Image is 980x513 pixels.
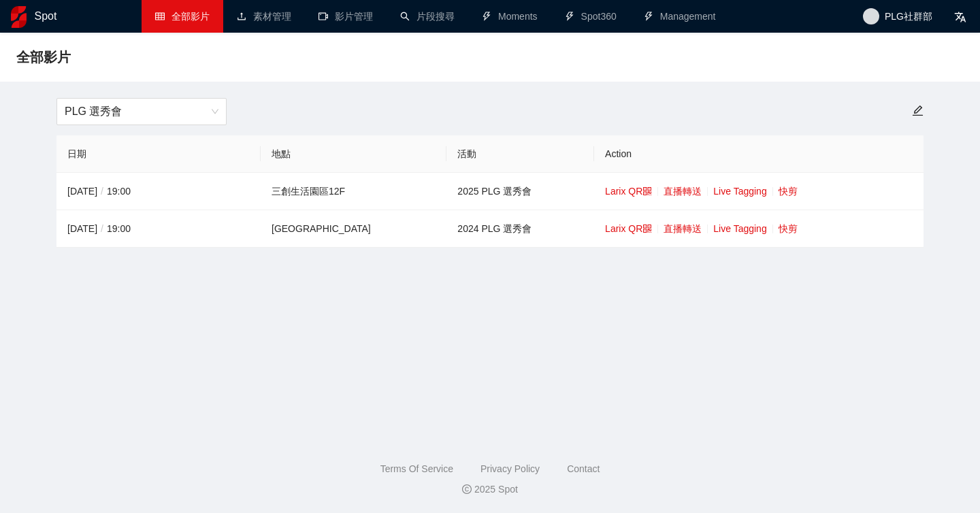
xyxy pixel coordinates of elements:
a: thunderboltSpot360 [565,11,617,22]
a: Privacy Policy [480,463,540,474]
th: Action [594,135,924,173]
span: 全部影片 [16,46,71,68]
a: Live Tagging [713,223,766,234]
a: 直播轉送 [664,223,702,234]
a: 直播轉送 [664,186,702,197]
span: table [155,12,165,21]
a: 快剪 [779,186,798,197]
td: [DATE] 19:00 [56,173,261,210]
a: Contact [567,463,600,474]
a: Larix QR [605,186,652,197]
td: [DATE] 19:00 [56,210,261,248]
a: search片段搜尋 [400,11,455,22]
span: / [97,223,107,234]
a: thunderboltMoments [482,11,538,22]
th: 活動 [446,135,594,173]
a: Larix QR [605,223,652,234]
td: 2025 PLG 選秀會 [446,173,594,210]
span: PLG 選秀會 [65,99,218,125]
td: 2024 PLG 選秀會 [446,210,594,248]
th: 地點 [261,135,446,173]
span: qrcode [642,186,652,196]
span: copyright [462,484,472,494]
span: / [97,186,107,197]
a: Live Tagging [713,186,766,197]
span: edit [912,105,924,116]
a: 快剪 [779,223,798,234]
a: thunderboltManagement [644,11,716,22]
span: qrcode [642,224,652,233]
a: Terms Of Service [380,463,453,474]
th: 日期 [56,135,261,173]
span: 全部影片 [171,11,210,22]
img: logo [11,6,27,28]
a: upload素材管理 [237,11,291,22]
a: video-camera影片管理 [318,11,373,22]
td: 三創生活園區12F [261,173,446,210]
td: [GEOGRAPHIC_DATA] [261,210,446,248]
div: 2025 Spot [11,482,969,497]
